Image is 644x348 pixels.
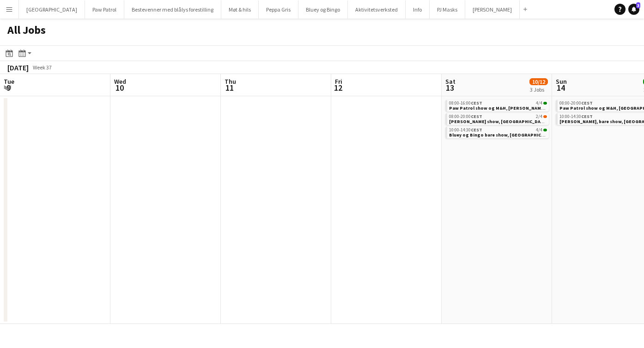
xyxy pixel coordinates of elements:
span: 13 [444,82,456,93]
span: 2/4 [543,115,547,118]
span: CEST [581,113,593,119]
button: Møt & hils [221,0,259,19]
span: 4/4 [543,129,547,131]
div: 3 Jobs [530,86,547,93]
a: 3 [628,4,639,15]
button: Paw Patrol [85,0,124,19]
span: 4/4 [536,128,542,132]
span: 2/4 [536,114,542,119]
span: 08:00-20:00 [559,101,593,106]
span: 08:00-20:00 [449,114,482,119]
div: 10:00-14:30CEST4/4Bluey og Bingo bare show, [GEOGRAPHIC_DATA] byfest, [DATE] [445,127,549,140]
span: Wed [114,77,126,86]
span: CEST [471,100,482,106]
span: 10 [113,82,126,93]
span: 4/4 [536,101,542,106]
span: 9 [2,82,14,93]
span: Sat [445,77,456,86]
span: Bluey og Bingo bare show, Oslo byfest, 13. september [449,132,589,138]
span: Tue [4,77,14,86]
span: 10/12 [529,78,548,85]
span: 10:00-14:30 [559,114,593,119]
button: Bluey og Bingo [298,0,348,19]
span: 4/4 [543,102,547,105]
span: Week 37 [30,64,54,71]
span: 08:00-16:00 [449,101,482,106]
div: 08:00-20:00CEST2/4[PERSON_NAME] show, [GEOGRAPHIC_DATA], fly fredag kveld [445,113,549,127]
span: CEST [471,127,482,133]
span: 3 [636,2,640,8]
span: Peppa Gris show, Ålesund, fly fredag kveld [449,118,585,124]
span: 11 [223,82,236,93]
span: CEST [581,100,593,106]
button: Bestevenner med blålys forestilling [124,0,221,19]
div: 08:00-16:00CEST4/4Paw Patrol show og M&H, [PERSON_NAME], overnatting fra fredag til lørdag [445,100,549,113]
span: 14 [554,82,567,93]
div: [DATE] [7,63,29,72]
button: PJ Masks [430,0,465,19]
a: 08:00-20:00CEST2/4[PERSON_NAME] show, [GEOGRAPHIC_DATA], fly fredag kveld [449,113,547,124]
span: Thu [225,77,236,86]
button: Aktivitetsverksted [348,0,406,19]
span: 10:00-14:30 [449,128,482,132]
span: Fri [335,77,342,86]
button: [GEOGRAPHIC_DATA] [19,0,85,19]
span: 12 [334,82,342,93]
button: [PERSON_NAME] [465,0,520,19]
span: CEST [471,113,482,119]
span: Sun [556,77,567,86]
button: Info [406,0,430,19]
a: 08:00-16:00CEST4/4Paw Patrol show og M&H, [PERSON_NAME], overnatting fra fredag til lørdag [449,100,547,111]
button: Peppa Gris [259,0,298,19]
a: 10:00-14:30CEST4/4Bluey og Bingo bare show, [GEOGRAPHIC_DATA] byfest, [DATE] [449,127,547,137]
span: Paw Patrol show og M&H, Steinkjer, overnatting fra fredag til lørdag [449,105,622,111]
